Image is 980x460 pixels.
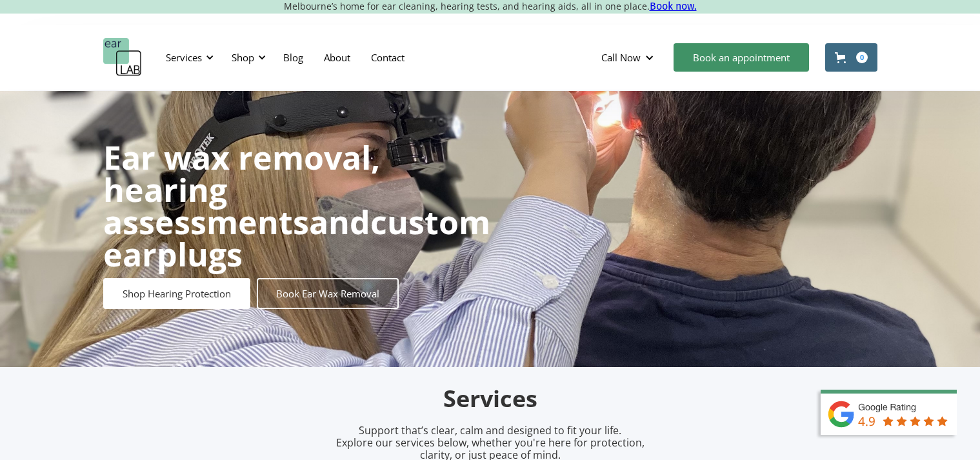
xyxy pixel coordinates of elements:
[674,43,809,72] a: Book an appointment
[232,51,254,64] div: Shop
[361,39,415,76] a: Contact
[103,141,490,270] h1: and
[103,278,250,309] a: Shop Hearing Protection
[187,384,794,414] h2: Services
[103,38,142,77] a: home
[103,135,380,244] strong: Ear wax removal, hearing assessments
[825,43,877,72] a: Open cart
[273,39,314,76] a: Blog
[314,39,361,76] a: About
[224,38,270,77] div: Shop
[257,278,399,309] a: Book Ear Wax Removal
[158,38,217,77] div: Services
[103,200,490,276] strong: custom earplugs
[591,38,667,77] div: Call Now
[166,51,202,64] div: Services
[856,52,868,63] div: 0
[601,51,641,64] div: Call Now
